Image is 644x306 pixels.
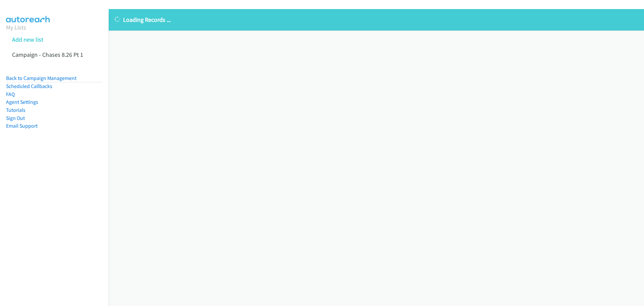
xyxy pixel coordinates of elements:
[6,75,76,81] a: Back to Campaign Management
[6,99,38,105] a: Agent Settings
[12,36,43,43] a: Add new list
[6,83,52,89] a: Scheduled Callbacks
[6,24,26,31] a: My Lists
[6,107,25,113] a: Tutorials
[6,91,15,97] a: FAQ
[12,51,83,58] a: Campaign - Chases 8.26 Pt 1
[6,123,38,129] a: Email Support
[115,15,638,24] p: Loading Records ...
[6,115,25,121] a: Sign Out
